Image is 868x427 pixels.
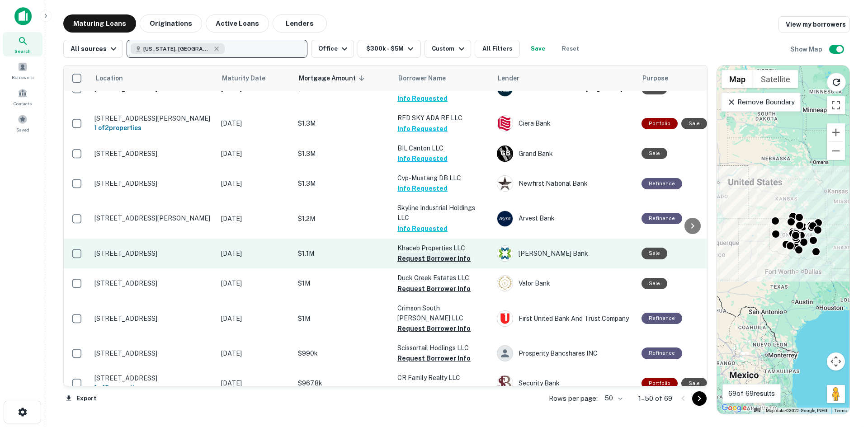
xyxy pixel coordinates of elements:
[397,303,488,323] p: Crimson South [PERSON_NAME] LLC
[94,214,212,222] p: [STREET_ADDRESS][PERSON_NAME]
[298,214,388,224] p: $1.2M
[397,283,471,294] button: Request Borrower Info
[497,375,632,391] div: Security Bank
[827,123,845,141] button: Zoom in
[299,73,368,84] span: Mortgage Amount
[681,378,707,389] div: Sale
[497,375,513,391] img: picture
[221,214,289,224] p: [DATE]
[497,211,513,226] img: picture
[497,246,513,261] img: picture
[94,114,212,122] p: [STREET_ADDRESS][PERSON_NAME]
[397,203,488,223] p: Skyline Industrial Holdings LLC
[397,273,488,283] p: Duck Creek Estates LLC
[127,40,307,58] button: [US_STATE], [GEOGRAPHIC_DATA]
[492,66,637,91] th: Lender
[601,392,624,405] div: 50
[556,40,585,58] button: Reset
[397,353,471,364] button: Request Borrower Info
[722,70,753,88] button: Show street map
[221,118,289,128] p: [DATE]
[425,40,471,58] button: Custom
[221,314,289,324] p: [DATE]
[14,100,32,107] span: Contacts
[221,278,289,288] p: [DATE]
[642,178,682,189] div: This loan purpose was for refinancing
[642,278,667,289] div: Sale
[393,66,492,91] th: Borrower Name
[754,408,760,412] button: Keyboard shortcuts
[63,392,99,405] button: Export
[642,148,667,159] div: Sale
[827,73,846,92] button: Reload search area
[497,175,632,192] div: Newfirst National Bank
[497,145,632,162] div: Grand Bank
[3,84,42,109] div: Contacts
[94,349,212,357] p: [STREET_ADDRESS]
[728,388,775,399] p: 69 of 69 results
[642,118,678,129] div: This is a portfolio loan with 2 properties
[206,14,269,33] button: Active Loans
[221,149,289,159] p: [DATE]
[397,383,471,394] button: Request Borrower Info
[94,150,212,158] p: [STREET_ADDRESS]
[397,93,448,104] button: Info Requested
[500,149,510,158] p: G B
[524,40,552,58] button: Save your search to get updates of matches that match your search criteria.
[273,14,327,33] button: Lenders
[217,66,293,91] th: Maturity Date
[397,123,448,134] button: Info Requested
[637,66,732,91] th: Purpose
[497,116,513,131] img: picture
[790,44,824,54] h6: Show Map
[12,74,33,81] span: Borrowers
[497,276,513,291] img: picture
[143,45,211,53] span: [US_STATE], [GEOGRAPHIC_DATA]
[397,183,448,194] button: Info Requested
[222,73,277,84] span: Maturity Date
[298,249,388,258] p: $1.1M
[397,243,488,253] p: Khaceb Properties LLC
[94,179,212,188] p: [STREET_ADDRESS]
[681,118,707,129] div: Sale
[549,393,598,404] p: Rows per page:
[298,278,388,288] p: $1M
[498,73,519,84] span: Lender
[397,323,471,334] button: Request Borrower Info
[94,249,212,258] p: [STREET_ADDRESS]
[3,111,42,135] a: Saved
[221,178,289,188] p: [DATE]
[717,66,849,414] div: 0 0
[823,355,868,398] iframe: Chat Widget
[827,142,845,160] button: Zoom out
[221,378,289,388] p: [DATE]
[397,153,448,164] button: Info Requested
[311,40,354,58] button: Office
[834,408,847,413] a: Terms (opens in new tab)
[827,96,845,114] button: Toggle fullscreen view
[140,14,202,33] button: Originations
[497,176,513,191] img: picture
[94,123,212,133] h6: 1 of 2 properties
[358,40,421,58] button: $300k - $5M
[94,314,212,323] p: [STREET_ADDRESS]
[497,245,632,262] div: [PERSON_NAME] Bank
[497,115,632,131] div: Ciera Bank
[298,149,388,159] p: $1.3M
[298,314,388,324] p: $1M
[475,40,520,58] button: All Filters
[397,223,448,234] button: Info Requested
[397,173,488,183] p: Cvp-mustang DB LLC
[638,393,672,404] p: 1–50 of 69
[497,275,632,291] div: Valor Bank
[298,348,388,358] p: $990k
[778,16,850,33] a: View my borrowers
[3,32,42,56] div: Search
[397,143,488,153] p: BIL Canton LLC
[63,40,123,58] button: All sources
[397,373,488,383] p: CR Family Realty LLC
[16,126,29,133] span: Saved
[719,402,749,414] a: Open this area in Google Maps (opens a new window)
